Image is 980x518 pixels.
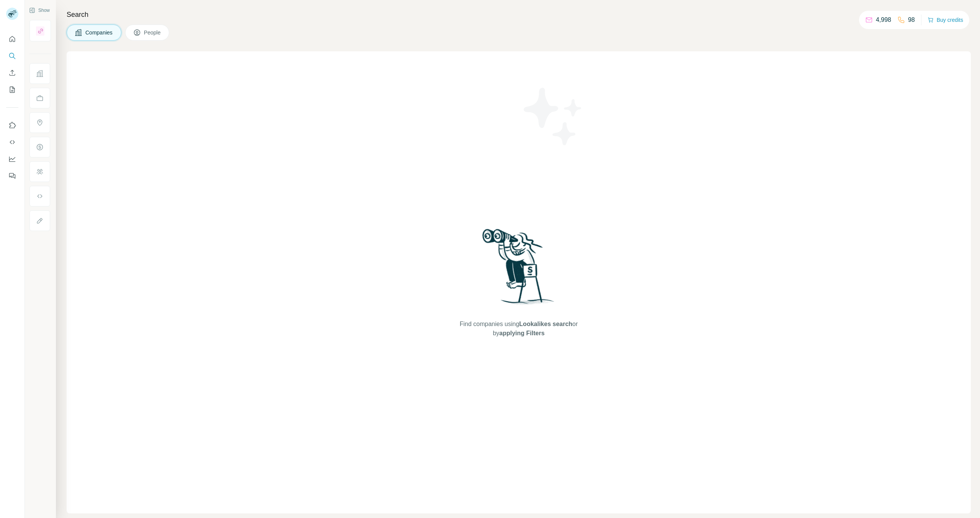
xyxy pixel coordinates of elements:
img: Surfe Illustration - Stars [519,82,588,151]
span: Lookalikes search [519,321,572,327]
button: Feedback [6,169,18,183]
button: Buy credits [928,15,963,25]
button: My lists [6,83,18,97]
button: Search [6,49,18,63]
img: Surfe Illustration - Woman searching with binoculars [479,227,559,312]
span: applying Filters [499,330,544,336]
p: 98 [908,15,915,25]
button: Quick start [6,32,18,46]
span: People [144,29,162,36]
button: Show [24,5,55,16]
button: Use Surfe on LinkedIn [6,118,18,132]
button: Enrich CSV [6,66,18,80]
button: Use Surfe API [6,135,18,149]
p: 4,998 [876,15,891,25]
button: Dashboard [6,152,18,166]
span: Companies [85,29,113,36]
h4: Search [67,9,971,20]
span: Find companies using or by [457,320,580,338]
